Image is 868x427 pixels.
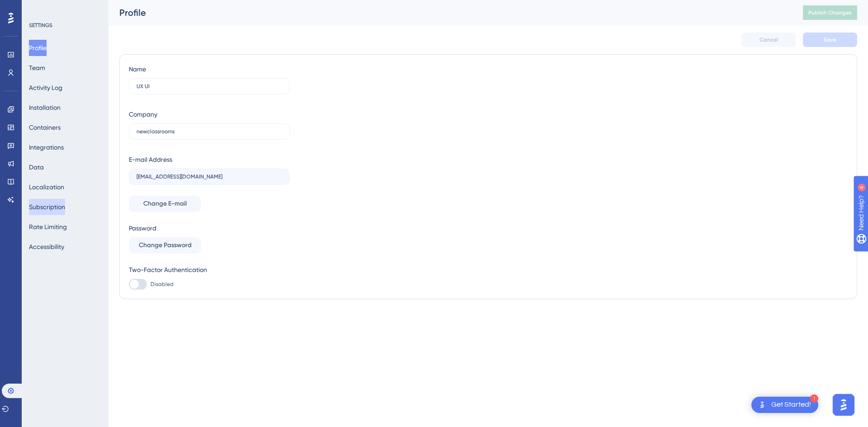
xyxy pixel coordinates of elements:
[137,174,282,180] input: E-mail Address
[29,239,64,255] button: Accessibility
[143,198,187,209] span: Change E-mail
[21,2,57,13] span: Need Help?
[139,240,192,251] span: Change Password
[29,22,102,29] div: SETTINGS
[129,223,290,234] div: Password
[119,6,780,19] div: Profile
[810,394,818,403] div: 1
[741,33,796,47] button: Cancel
[759,36,778,43] span: Cancel
[29,40,47,56] button: Profile
[830,391,857,418] iframe: UserGuiding AI Assistant Launcher
[129,64,146,75] div: Name
[151,281,174,288] span: Disabled
[29,199,65,215] button: Subscription
[129,196,201,212] button: Change E-mail
[29,159,44,175] button: Data
[137,128,282,135] input: Company Name
[29,60,45,76] button: Team
[803,5,857,20] button: Publish Changes
[824,36,836,43] span: Save
[751,397,818,413] div: Open Get Started! checklist, remaining modules: 1
[757,399,768,410] img: launcher-image-alternative-text
[29,80,62,96] button: Activity Log
[137,83,282,89] input: Name Surname
[803,33,857,47] button: Save
[29,179,64,195] button: Localization
[129,237,201,253] button: Change Password
[29,219,67,235] button: Rate Limiting
[771,400,811,410] div: Get Started!
[29,99,61,116] button: Installation
[129,154,172,165] div: E-mail Address
[29,119,61,136] button: Containers
[129,109,157,120] div: Company
[63,5,66,12] div: 4
[808,9,852,16] span: Publish Changes
[29,139,64,155] button: Integrations
[129,264,290,275] div: Two-Factor Authentication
